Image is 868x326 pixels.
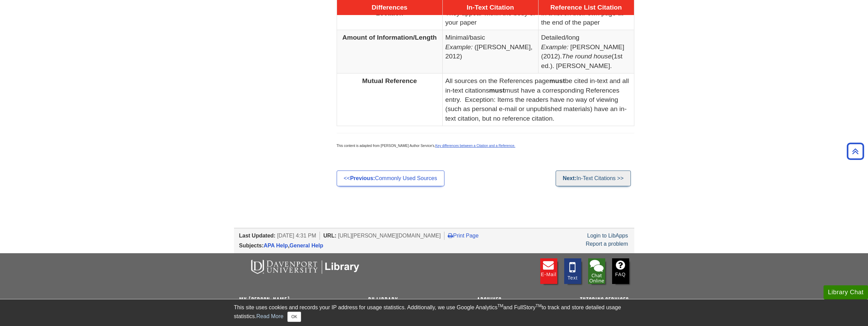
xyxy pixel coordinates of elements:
[549,77,565,84] strong: must
[372,4,407,11] span: Differences
[337,73,442,126] th: Mutual Reference
[588,258,605,284] li: Chat with Library
[580,296,629,304] a: Tutoring Services
[338,233,441,239] span: [URL][PERSON_NAME][DOMAIN_NAME]
[564,258,581,284] a: Text
[612,258,629,284] a: FAQ
[239,233,276,239] span: Last Updated:
[556,171,631,186] a: Next:In-Text Citations >>
[350,175,375,181] strong: Previous:
[239,296,290,304] a: My [PERSON_NAME]
[239,243,264,248] span: Subjects:
[536,303,542,308] sup: TM
[323,233,336,239] span: URL:
[442,73,634,126] td: All sources on the References page be cited in-text and all in-text citations must have a corresp...
[368,296,398,304] a: DU Library
[277,233,316,239] span: [DATE] 4:31 PM
[541,43,569,51] em: Example:
[448,233,453,238] i: Print Page
[477,296,502,304] a: Archives
[239,258,369,275] img: DU Libraries
[234,303,634,322] div: This site uses cookies and records your IP address for usage statistics. Additionally, we use Goo...
[563,175,576,181] strong: Next:
[540,258,557,284] a: E-mail
[497,303,503,308] sup: TM
[467,4,514,11] span: In-Text Citation
[587,233,628,239] a: Login to LibApps
[844,147,866,156] a: Back to Top
[289,243,323,248] a: General Help
[588,258,605,284] img: Library Chat
[586,241,628,247] a: Report a problem
[445,43,473,51] em: Example:
[448,233,479,239] a: Print Page
[538,30,634,73] td: Detailed/long [PERSON_NAME] (2012). (1st ed.). [PERSON_NAME].
[264,243,323,248] span: ,
[550,4,622,11] span: Reference List Citation
[442,30,538,73] td: Minimal/basic ([PERSON_NAME], 2012)
[256,313,283,319] a: Read More
[337,5,442,30] th: Location
[538,5,634,30] td: In a list on their own page at the end of the paper
[824,285,868,299] button: Library Chat
[337,144,516,148] span: This content is adapted from [PERSON_NAME] Author Service's,
[442,5,538,30] td: They appear within the body of your paper
[287,312,301,322] button: Close
[435,144,515,148] a: Key differences between a Citation and a Reference.
[337,171,444,186] a: <<Previous:Commonly Used Sources
[489,87,505,94] strong: must
[264,243,288,248] a: APA Help
[562,53,611,60] i: The round house
[340,33,440,42] p: Amount of Information/Length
